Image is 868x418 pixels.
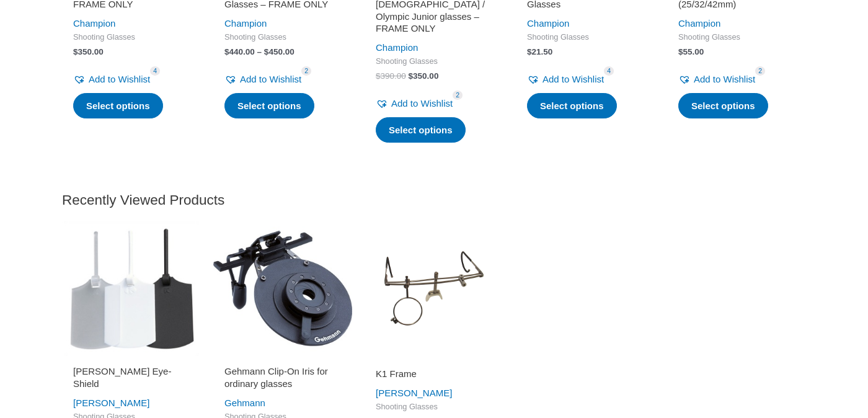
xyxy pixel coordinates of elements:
span: Shooting Glasses [376,56,492,67]
a: [PERSON_NAME] [376,388,452,398]
a: Select options for “Olympic Champion - FRAME ONLY” [73,93,163,119]
a: Add to Wishlist [527,71,604,88]
span: Shooting Glasses [73,32,190,43]
span: Shooting Glasses [376,402,492,412]
img: Knobloch Eye-Shield [62,219,201,358]
a: K1 Frame [376,368,492,385]
span: $ [73,47,78,56]
a: Champion [224,18,267,29]
bdi: 350.00 [409,71,439,81]
bdi: 21.50 [527,47,552,56]
span: Add to Wishlist [694,74,755,84]
a: Add to Wishlist [376,95,453,112]
bdi: 390.00 [376,71,406,81]
span: Shooting Glasses [527,32,644,43]
a: Gehmann [224,398,265,408]
h2: Recently Viewed Products [62,191,806,209]
bdi: 450.00 [264,47,294,56]
h2: [PERSON_NAME] Eye-Shield [73,365,190,389]
span: $ [264,47,269,56]
a: Select options for “Super-Olympic Rifle Glasses - FRAME ONLY” [224,93,314,119]
a: Champion [376,42,418,53]
span: Add to Wishlist [89,74,150,84]
span: Add to Wishlist [542,74,604,84]
img: K1 Frame [365,219,503,358]
bdi: 55.00 [678,47,704,56]
a: [PERSON_NAME] [73,398,149,408]
a: Champion [73,18,115,29]
a: Gehmann Clip-On Iris for ordinary glasses [224,365,341,394]
span: 2 [755,66,765,76]
a: [PERSON_NAME] Eye-Shield [73,365,190,394]
a: Select options for “Correction Lens (25/32/42mm)” [678,93,768,119]
h2: K1 Frame [376,368,492,380]
span: 2 [301,66,311,76]
span: Shooting Glasses [224,32,341,43]
a: Add to Wishlist [73,71,150,88]
span: $ [527,47,532,56]
span: $ [224,47,229,56]
a: Champion [678,18,720,29]
a: Select options for “Olympic Lady / Olympic Junior glasses - FRAME ONLY” [376,117,466,143]
span: Add to Wishlist [391,98,453,109]
bdi: 440.00 [224,47,255,56]
a: Select options for “Lens Holder for Champion Glasses” [527,93,617,119]
span: 2 [453,91,463,100]
span: Shooting Glasses [678,32,795,43]
a: Add to Wishlist [224,71,301,88]
span: $ [409,71,414,81]
span: Add to Wishlist [240,74,301,84]
span: 4 [604,66,614,76]
h2: Gehmann Clip-On Iris for ordinary glasses [224,365,341,389]
a: Champion [527,18,569,29]
img: Gehmann Clip-On Iris [213,219,352,358]
bdi: 350.00 [73,47,104,56]
span: 4 [150,66,160,76]
span: $ [678,47,683,56]
span: – [257,47,262,56]
a: Add to Wishlist [678,71,755,88]
span: $ [376,71,381,81]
